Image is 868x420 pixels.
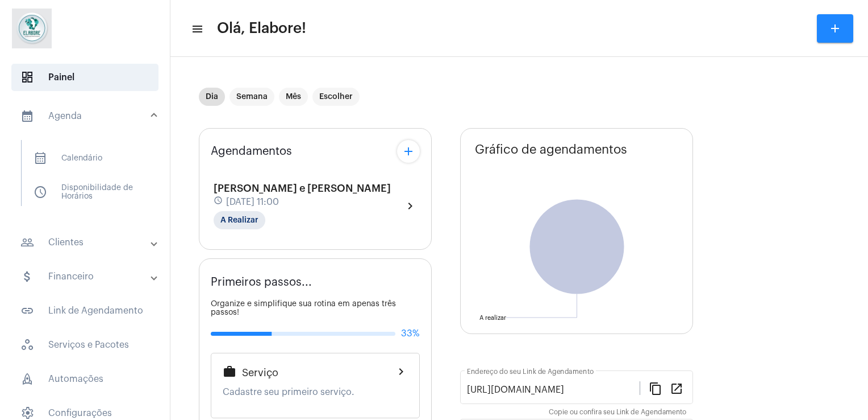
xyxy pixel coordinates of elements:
mat-chip: Dia [199,88,225,106]
mat-icon: work [223,365,236,378]
span: Serviço [242,367,278,378]
span: sidenav icon [20,372,34,386]
mat-icon: chevron_right [403,199,417,213]
span: Link de Agendamento [11,297,158,324]
mat-icon: sidenav icon [20,270,34,283]
mat-chip: Mês [279,88,308,106]
mat-icon: sidenav icon [191,22,202,36]
span: Disponibilidade de Horários [24,179,144,206]
span: Serviços e Pacotes [11,331,158,359]
mat-icon: sidenav icon [20,236,34,249]
span: Primeiros passos... [211,276,312,289]
mat-panel-title: Financeiro [20,270,152,283]
span: [DATE] 11:00 [226,197,279,207]
span: 33% [401,328,420,339]
span: Calendário [24,145,144,172]
mat-panel-title: Agenda [20,109,152,123]
span: sidenav icon [20,71,34,84]
span: Olá, Elabore! [217,19,306,38]
div: sidenav iconAgenda [7,134,170,222]
mat-chip: Escolher [312,88,360,106]
mat-expansion-panel-header: sidenav iconFinanceiro [7,263,170,290]
img: 4c6856f8-84c7-1050-da6c-cc5081a5dbaf.jpg [9,6,55,51]
mat-expansion-panel-header: sidenav iconAgenda [7,98,170,134]
span: sidenav icon [20,338,34,352]
mat-chip: A Realizar [214,211,265,229]
span: Agendamentos [211,145,292,158]
span: Organize e simplifique sua rotina em apenas três passos! [211,300,396,316]
span: sidenav icon [34,186,47,199]
mat-icon: add [402,145,415,158]
mat-icon: open_in_new [670,381,683,395]
mat-chip: Semana [229,88,274,106]
mat-hint: Copie ou confira seu Link de Agendamento [549,409,686,417]
mat-panel-title: Clientes [20,236,152,249]
text: A realizar [479,315,506,321]
span: sidenav icon [20,406,34,420]
mat-icon: chevron_right [394,365,408,378]
span: sidenav icon [34,151,47,165]
mat-icon: schedule [214,196,224,208]
span: [PERSON_NAME] e [PERSON_NAME] [214,183,391,193]
p: Cadastre seu primeiro serviço. [223,387,408,397]
mat-icon: sidenav icon [20,109,34,123]
input: Link [467,385,640,395]
mat-icon: content_copy [649,381,662,395]
mat-icon: add [828,22,842,35]
span: Painel [11,64,158,91]
mat-expansion-panel-header: sidenav iconClientes [7,229,170,256]
span: Automações [11,365,158,393]
mat-icon: sidenav icon [20,304,34,318]
span: Gráfico de agendamentos [475,143,627,157]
